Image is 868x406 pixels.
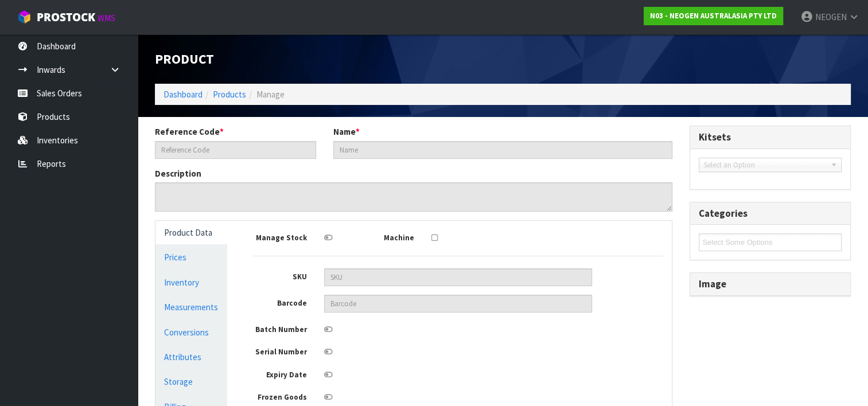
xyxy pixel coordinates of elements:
[155,321,227,344] a: Conversions
[704,158,826,172] span: Select an Option
[650,11,777,21] strong: N03 - NEOGEN AUSTRALASIA PTY LTD
[699,279,842,290] h3: Image
[324,295,592,313] input: Barcode
[155,141,316,159] input: Reference Code
[17,10,32,24] img: cube-alt.png
[699,132,842,143] h3: Kitsets
[256,89,285,100] span: Manage
[155,50,214,67] span: Product
[155,126,224,138] label: Reference Code
[244,389,316,403] label: Frozen Goods
[333,141,672,159] input: Name
[351,229,422,244] label: Machine
[155,167,201,179] label: Description
[98,13,115,24] small: WMS
[244,295,316,309] label: Barcode
[244,343,316,358] label: Serial Number
[324,268,592,286] input: SKU
[699,208,842,219] h3: Categories
[213,89,246,100] a: Products
[37,10,95,25] span: ProStock
[244,229,316,244] label: Manage Stock
[155,345,227,369] a: Attributes
[244,268,316,283] label: SKU
[155,271,227,294] a: Inventory
[815,11,847,22] span: NEOGEN
[155,245,227,269] a: Prices
[333,126,360,138] label: Name
[155,295,227,319] a: Measurements
[155,370,227,393] a: Storage
[244,321,316,335] label: Batch Number
[244,366,316,381] label: Expiry Date
[164,89,203,100] a: Dashboard
[155,221,227,244] a: Product Data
